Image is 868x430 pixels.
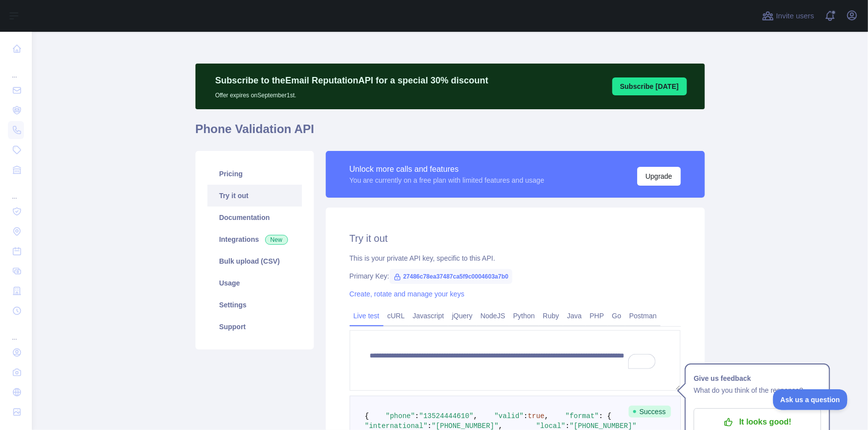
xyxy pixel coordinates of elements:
p: What do you think of the response? [694,384,821,396]
span: "international" [365,422,428,430]
span: : [415,412,419,420]
button: Invite users [760,8,816,24]
a: Create, rotate and manage your keys [350,290,465,298]
a: Bulk upload (CSV) [207,250,302,272]
span: New [265,235,288,245]
span: { [365,412,369,420]
span: "13524444610" [419,412,474,420]
span: , [498,422,502,430]
span: : [428,422,432,430]
a: Try it out [207,185,302,207]
div: ... [8,181,24,201]
div: ... [8,322,24,342]
div: You are currently on a free plan with limited features and usage [350,175,545,185]
a: Ruby [539,308,563,324]
a: PHP [586,308,608,324]
p: Offer expires on September 1st. [215,87,488,99]
a: Support [207,316,302,338]
p: Subscribe to the Email Reputation API for a special 30 % discount [215,73,488,87]
a: NodeJS [477,308,509,324]
span: 27486c78ea37487ca5f9c0004603a7b0 [389,269,513,284]
a: Settings [207,294,302,316]
div: Primary Key: [350,271,681,281]
a: cURL [384,308,409,324]
a: Pricing [207,163,302,185]
span: "[PHONE_NUMBER]" [432,422,498,430]
textarea: To enrich screen reader interactions, please activate Accessibility in Grammarly extension settings [350,330,681,391]
span: "valid" [494,412,524,420]
a: Usage [207,272,302,294]
span: "[PHONE_NUMBER]" [570,422,636,430]
button: Subscribe [DATE] [612,77,687,95]
button: Upgrade [637,167,681,186]
span: , [545,412,549,420]
h1: Phone Validation API [195,121,705,145]
span: Success [629,406,671,418]
span: : { [599,412,611,420]
span: : [524,412,528,420]
a: Live test [350,308,384,324]
span: : [566,422,570,430]
a: Go [608,308,625,324]
a: jQuery [448,308,477,324]
div: ... [8,60,24,79]
span: true [528,412,545,420]
a: Javascript [409,308,448,324]
span: "local" [536,422,566,430]
span: "phone" [386,412,415,420]
h2: Try it out [350,231,681,245]
span: , [474,412,478,420]
div: Unlock more calls and features [350,163,545,175]
a: Java [563,308,586,324]
span: Invite users [776,10,814,22]
a: Documentation [207,207,302,228]
div: This is your private API key, specific to this API. [350,253,681,263]
a: Integrations New [207,228,302,250]
span: "format" [566,412,599,420]
a: Python [509,308,539,324]
a: Postman [625,308,661,324]
h1: Give us feedback [694,372,821,384]
iframe: Toggle Customer Support [773,389,848,410]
